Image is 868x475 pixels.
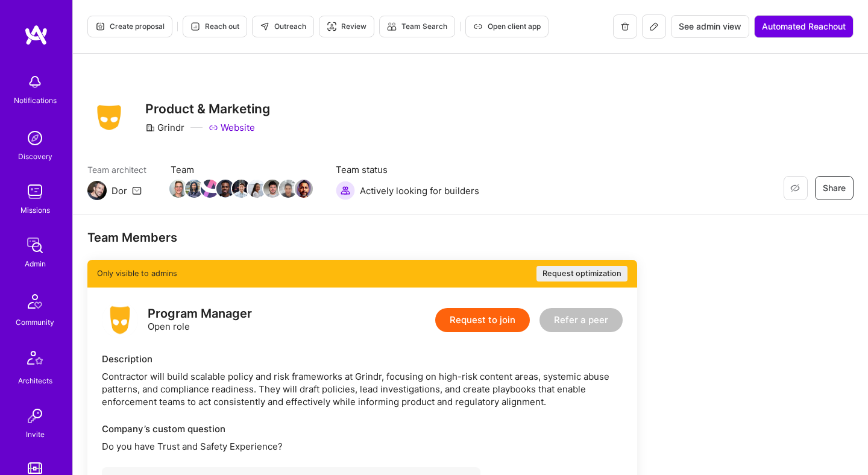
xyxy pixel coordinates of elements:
span: Automated Reachout [762,20,846,33]
div: Team Members [87,230,637,245]
span: Reach out [190,21,239,32]
div: Dor [112,184,127,197]
div: Admin [25,257,46,270]
a: Team Member Avatar [249,178,265,199]
span: Review [327,21,366,32]
img: discovery [23,126,47,150]
span: Team status [336,163,479,176]
div: Notifications [14,94,57,107]
div: Only visible to admins [87,260,637,288]
img: Company Logo [87,101,131,134]
span: Team Search [387,21,447,32]
span: Actively looking for builders [360,184,479,197]
span: Team architect [87,163,146,176]
img: Team Member Avatar [279,180,297,198]
div: Description [102,353,623,365]
img: Team Member Avatar [248,180,266,198]
a: Team Member Avatar [265,178,280,199]
button: Automated Reachout [754,15,854,38]
div: Community [16,316,54,329]
i: icon Proposal [95,22,105,31]
div: Discovery [18,150,52,163]
a: Team Member Avatar [296,178,312,199]
p: Do you have Trust and Safety Experience? [102,440,623,453]
span: See admin view [679,20,741,33]
img: Team Architect [87,181,107,200]
a: Team Member Avatar [280,178,296,199]
img: Architects [20,345,49,374]
div: Architects [18,374,52,387]
a: Website [209,121,255,134]
div: Company’s custom question [102,423,623,435]
img: Team Member Avatar [201,180,219,198]
img: Invite [23,404,47,428]
a: Team Member Avatar [171,178,186,199]
a: Team Member Avatar [218,178,233,199]
button: Request optimization [536,266,627,282]
button: Outreach [252,16,314,37]
div: Program Manager [148,307,252,320]
button: Reach out [183,16,247,37]
button: Open client app [465,16,549,37]
div: Contractor will build scalable policy and risk frameworks at Grindr, focusing on high-risk conten... [102,370,623,408]
img: tokens [28,462,42,474]
button: Review [319,16,374,37]
img: bell [23,70,47,94]
img: Team Member Avatar [263,180,281,198]
i: icon EyeClosed [790,183,800,193]
div: Invite [26,428,45,441]
div: Open role [148,307,252,333]
img: Team Member Avatar [216,180,234,198]
span: Team [171,163,312,176]
a: Team Member Avatar [186,178,202,199]
img: logo [102,302,138,338]
i: icon CompanyGray [145,123,155,133]
a: Team Member Avatar [202,178,218,199]
span: Outreach [260,21,306,32]
img: teamwork [23,180,47,204]
button: See admin view [671,15,749,38]
i: icon Targeter [327,22,336,31]
button: Create proposal [87,16,172,37]
span: Open client app [473,21,541,32]
img: logo [24,24,48,46]
img: Team Member Avatar [232,180,250,198]
img: admin teamwork [23,233,47,257]
img: Team Member Avatar [295,180,313,198]
span: Create proposal [95,21,165,32]
button: Refer a peer [539,308,623,332]
div: Grindr [145,121,184,134]
div: Missions [20,204,50,216]
i: icon Mail [132,186,142,195]
img: Team Member Avatar [185,180,203,198]
img: Actively looking for builders [336,181,355,200]
button: Team Search [379,16,455,37]
img: Community [20,287,49,316]
button: Request to join [435,308,530,332]
h3: Product & Marketing [145,101,270,116]
img: Team Member Avatar [169,180,187,198]
span: Share [823,182,846,194]
a: Team Member Avatar [233,178,249,199]
button: Share [815,176,854,200]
